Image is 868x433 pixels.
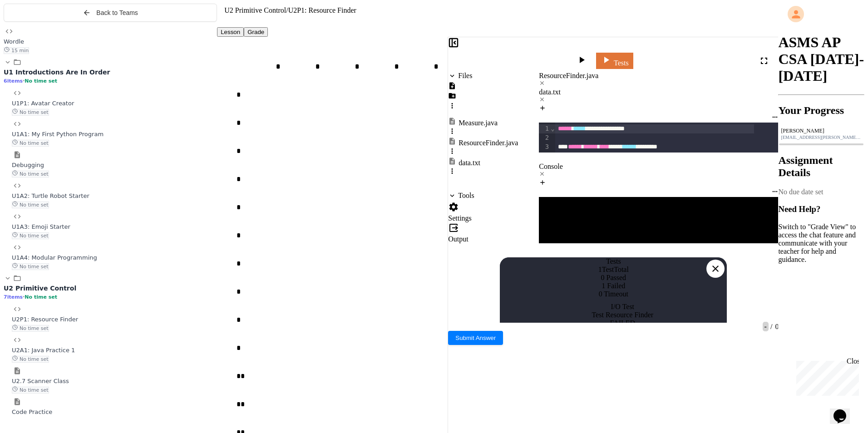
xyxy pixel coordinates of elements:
[448,235,518,243] div: Output
[12,140,49,147] span: No time set
[459,159,480,167] div: data.txt
[539,133,550,143] div: 2
[224,6,286,14] span: U2 Primitive Control
[12,192,89,199] span: U1A2: Turtle Robot Starter
[12,162,44,168] span: Debugging
[12,316,78,323] span: U2P1: Resource Finder
[217,27,244,37] button: Lesson
[539,88,779,96] div: data.txt
[509,319,736,327] div: FAILED
[4,69,110,76] span: U1 Introductions Are In Order
[778,154,864,179] h2: Assignment Details
[500,290,727,298] div: 0 Timeout
[500,257,727,266] div: Tests
[4,4,217,22] button: Back to Teams
[509,303,736,311] div: I/O Test
[500,266,727,274] div: 1 Test Total
[455,335,496,341] span: Submit Answer
[539,152,550,161] div: 4
[539,162,779,171] div: Console
[12,387,49,394] span: No time set
[781,128,862,134] div: [PERSON_NAME]
[770,323,772,330] span: /
[778,4,864,25] div: My Account
[778,104,864,117] h2: Your Progress
[539,124,550,133] div: 1
[4,38,24,45] span: Wordle
[4,294,23,300] span: 7 items
[12,378,69,384] span: U2.7 Scanner Class
[23,294,25,300] span: •
[550,125,555,132] span: Fold line
[12,347,75,354] span: U2A1: Java Practice 1
[12,109,49,116] span: No time set
[12,131,104,138] span: U1A1: My First Python Program
[763,322,769,331] span: -
[500,274,727,282] div: 0 Passed
[448,214,518,222] div: Settings
[12,356,49,363] span: No time set
[539,143,550,152] div: 3
[4,47,29,54] span: 15 min
[244,27,268,37] button: Grade
[12,223,70,230] span: U1A3: Emoji Starter
[778,188,864,196] div: No due date set
[539,72,779,80] div: ResourceFinder.java
[25,294,57,300] span: No time set
[4,4,63,58] div: Chat with us now!Close
[539,72,779,88] div: ResourceFinder.java
[793,357,859,396] iframe: chat widget
[781,135,862,140] div: [EMAIL_ADDRESS][PERSON_NAME][DOMAIN_NAME]
[12,171,49,177] span: No time set
[96,9,138,16] span: Back to Teams
[286,6,288,14] span: /
[288,6,356,14] span: U2P1: Resource Finder
[459,139,518,147] div: ResourceFinder.java
[23,78,25,84] span: •
[596,53,633,69] a: Tests
[25,78,57,84] span: No time set
[12,100,74,107] span: U1P1: Avatar Creator
[509,311,736,319] div: Test Resource Finder
[12,202,49,208] span: No time set
[778,204,864,214] h3: Need Help?
[12,254,97,261] span: U1A4: Modular Programming
[12,325,49,332] span: No time set
[539,162,779,179] div: Console
[4,78,23,84] span: 6 items
[830,397,859,424] iframe: chat widget
[12,263,49,270] span: No time set
[4,285,76,292] span: U2 Primitive Control
[500,282,727,290] div: 1 Failed
[778,223,864,264] p: Switch to "Grade View" to access the chat feature and communicate with your teacher for help and ...
[458,72,472,80] div: Files
[778,34,864,84] h1: ASMS AP CSA [DATE]-[DATE]
[773,323,779,330] span: 0
[448,331,503,345] button: Submit Answer
[458,192,474,200] div: Tools
[459,119,498,127] div: Measure.java
[12,232,49,239] span: No time set
[12,408,52,415] span: Code Practice
[539,88,779,104] div: data.txt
